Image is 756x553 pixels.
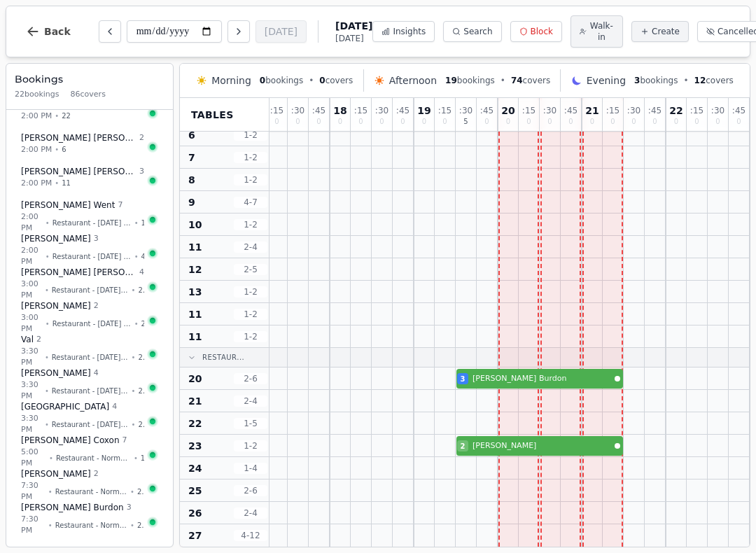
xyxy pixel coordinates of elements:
button: [PERSON_NAME] Coxon75:00 PM•Restaurant - Normal Menu•1 [12,428,167,476]
span: [GEOGRAPHIC_DATA] [21,401,109,412]
span: 0 [547,118,552,125]
span: : 45 [732,106,745,115]
span: 0 [358,118,363,125]
span: 2 [94,300,99,312]
span: 2 - 4 [234,507,267,519]
span: [PERSON_NAME] Burdon [21,502,124,513]
span: Restaurant - [DATE] Lunch Menu [52,385,129,395]
span: • [132,419,136,429]
span: 6 [188,128,195,142]
span: [DATE] [335,33,372,44]
span: Block [531,26,553,37]
span: 7 [118,199,122,211]
span: 3 [461,374,465,384]
span: 11 [188,307,202,321]
span: 2:00 PM [21,244,43,267]
span: 2 [94,468,99,480]
span: 10 [188,218,202,232]
span: 2 [461,441,465,451]
span: • [683,75,688,86]
span: 86 covers [71,89,106,101]
span: 0 [319,76,325,85]
button: [GEOGRAPHIC_DATA] 43:30 PM•Restaurant - [DATE] Lunch Menu•26 [12,395,167,442]
span: 0 [610,118,615,125]
span: [PERSON_NAME] [PERSON_NAME] [21,99,136,110]
button: [PERSON_NAME] 27:30 PM•Restaurant - Normal Menu•23 [12,462,167,510]
span: 0 [422,118,426,125]
span: [PERSON_NAME] [PERSON_NAME] [21,166,136,177]
span: • [55,144,59,155]
span: 23 [137,486,144,496]
span: 5:00 PM [21,446,46,469]
span: 12 [188,262,202,276]
span: : 15 [354,106,367,115]
span: covers [319,75,353,86]
button: [PERSON_NAME] Went72:00 PM•Restaurant - [DATE] Lunch Menu•1 [12,193,167,241]
span: 1 [141,452,144,463]
span: 0 [379,118,384,125]
span: • [55,111,59,121]
span: 4 [112,401,117,413]
span: : 45 [480,106,493,115]
span: 20 [137,519,144,530]
span: 7:30 PM [21,513,45,536]
span: Restaurant - [DATE] Lunch Menu [52,351,129,362]
span: : 15 [606,106,619,115]
span: 1 - 2 [234,129,267,141]
span: 21 [585,106,598,115]
span: : 15 [522,106,535,115]
span: bookings [634,75,678,86]
span: 25 [188,484,202,498]
span: 0 [694,118,699,125]
span: Restaur... [202,352,244,363]
span: 3:00 PM [21,278,42,301]
span: • [45,385,49,395]
span: [PERSON_NAME] [21,300,91,311]
span: 0 [652,118,657,125]
span: 27 [188,528,202,542]
span: : 45 [648,106,661,115]
span: 7 [188,150,195,164]
span: 19 [445,76,457,85]
span: 1 - 2 [234,309,267,320]
span: 1 - 4 [234,463,267,474]
span: 7:30 PM [21,479,45,503]
span: Afternoon [389,73,437,87]
span: 3 [139,166,144,178]
span: Val [21,334,34,345]
span: 0 [568,118,573,125]
span: 0 [400,118,405,125]
button: [PERSON_NAME] [PERSON_NAME]32:00 PM•11 [12,160,167,195]
span: 11 [188,240,202,254]
button: [PERSON_NAME] 23:00 PM•Restaurant - [DATE] Lunch Menu•2 [12,294,167,342]
span: • [48,486,52,496]
button: [PERSON_NAME] [PERSON_NAME]43:00 PM•Restaurant - [DATE] Lunch Menu•20 [12,260,167,308]
span: 2 [139,132,144,144]
span: Restaurant - Normal Menu [55,486,127,496]
span: 11 [62,178,71,188]
span: 18 [333,106,346,115]
span: : 15 [438,106,451,115]
span: 0 [631,118,636,125]
span: 6 [62,144,66,155]
span: 1 - 2 [234,219,267,230]
span: 11 [188,330,202,344]
button: [PERSON_NAME] [PERSON_NAME]32:00 PM•22 [12,92,167,128]
span: Restaurant - [DATE] Lunch Menu [52,419,129,429]
span: 2:00 PM [21,143,52,155]
span: 0 [506,118,510,125]
span: 3:00 PM [21,311,43,335]
span: 1 - 2 [234,440,267,451]
button: Walk-in [570,15,623,48]
span: 3 [139,99,144,111]
span: : 30 [627,106,640,115]
span: Insights [393,26,426,37]
span: [PERSON_NAME] [472,440,612,452]
span: 22 bookings [15,89,59,101]
span: Create [652,26,680,37]
span: 2 - 5 [234,264,267,275]
span: 1 - 5 [234,418,267,429]
span: 22 [188,416,202,430]
span: 0 [260,76,265,85]
span: 4 - 7 [234,197,267,208]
